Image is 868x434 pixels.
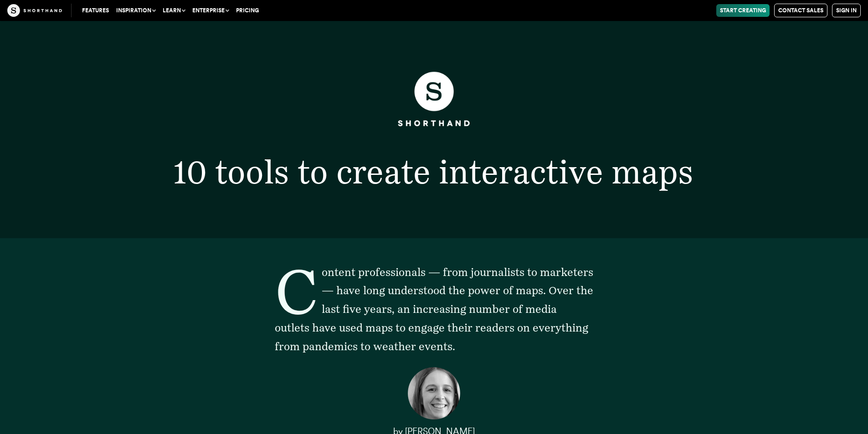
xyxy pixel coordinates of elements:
[774,4,827,17] a: Contact Sales
[7,4,62,17] img: The Craft
[113,4,159,17] button: Inspiration
[716,4,770,17] a: Start Creating
[189,4,232,17] button: Enterprise
[275,266,593,353] span: Content professionals — from journalists to marketers — have long understood the power of maps. O...
[138,156,730,189] h1: 10 tools to create interactive maps
[159,4,189,17] button: Learn
[232,4,262,17] a: Pricing
[832,4,861,17] a: Sign in
[78,4,113,17] a: Features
